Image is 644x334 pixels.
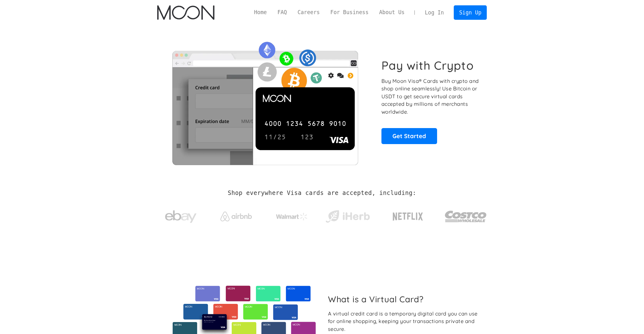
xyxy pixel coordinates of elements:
a: Sign Up [454,5,486,19]
a: Netflix [380,202,436,228]
a: Home [249,8,272,16]
a: iHerb [324,202,371,228]
img: Netflix [392,209,424,224]
div: A virtual credit card is a temporary digital card you can use for online shopping, keeping your t... [328,310,482,333]
img: Moon Logo [157,5,214,20]
a: FAQ [272,8,292,16]
a: For Business [325,8,374,16]
a: Get Started [381,128,437,144]
img: ebay [165,207,197,227]
a: ebay [157,201,204,230]
img: Airbnb [220,212,252,221]
a: home [157,5,214,20]
a: Careers [292,8,325,16]
img: Walmart [276,213,308,220]
a: About Us [374,8,410,16]
h1: Pay with Crypto [381,58,474,73]
p: Buy Moon Visa® Cards with crypto and shop online seamlessly! Use Bitcoin or USDT to get secure vi... [381,77,480,116]
a: Log In [419,6,449,19]
img: iHerb [324,208,371,225]
img: Costco [445,205,487,228]
a: Costco [445,198,487,231]
a: Walmart [269,207,315,224]
a: Airbnb [213,205,260,224]
h2: What is a Virtual Card? [328,294,482,304]
h2: Shop everywhere Visa cards are accepted, including: [228,190,416,197]
img: Moon Cards let you spend your crypto anywhere Visa is accepted. [157,37,373,165]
